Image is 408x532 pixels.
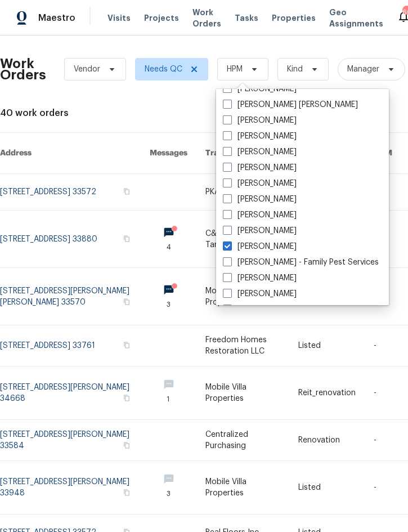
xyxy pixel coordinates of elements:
label: [PERSON_NAME] [223,241,297,252]
span: Geo Assignments [329,7,383,29]
td: PKA Pools [196,174,289,211]
td: Listed [289,461,365,515]
td: Reit_renovation [289,366,365,420]
button: Copy Address [122,488,132,498]
td: C&C Services of Tampa Inc. [196,211,289,268]
button: Copy Address [122,297,132,307]
button: Copy Address [122,340,132,350]
span: Kind [287,64,303,75]
label: [PERSON_NAME] [223,288,297,299]
span: Visits [107,12,131,24]
label: [PERSON_NAME] [223,194,297,205]
span: Maestro [38,12,75,24]
label: [PERSON_NAME] [223,272,297,284]
span: Manager [347,64,379,75]
span: HPM [227,64,243,75]
td: - [365,366,401,420]
th: Trade Partner [196,133,289,174]
button: Copy Address [122,186,132,196]
td: Mobile Villa Properties [196,366,289,420]
span: Projects [144,12,179,24]
span: Tasks [235,14,258,22]
td: Centralized Purchasing [196,420,289,461]
button: Copy Address [122,234,132,244]
td: Mobile Villa Properties [196,461,289,515]
span: Needs QC [145,64,182,75]
label: [PERSON_NAME] [223,131,297,142]
label: [PERSON_NAME] [223,115,297,126]
label: [PERSON_NAME] [PERSON_NAME] [223,99,358,110]
td: - [365,325,401,366]
label: [PERSON_NAME] [223,162,297,173]
td: - [365,420,401,461]
td: - [365,461,401,515]
span: Vendor [74,64,100,75]
button: Copy Address [122,440,132,450]
td: Mobile Villa Properties [196,268,289,325]
th: Messages [141,133,196,174]
button: Copy Address [122,393,132,403]
label: [PERSON_NAME] [223,304,297,315]
label: [PERSON_NAME] - Family Pest Services [223,257,379,268]
td: Freedom Homes Restoration LLC [196,325,289,366]
span: Properties [272,12,316,24]
span: Work Orders [192,7,221,29]
label: [PERSON_NAME] [223,225,297,236]
label: [PERSON_NAME] [223,83,297,95]
label: [PERSON_NAME] [223,178,297,189]
td: Renovation [289,420,365,461]
td: Listed [289,325,365,366]
label: [PERSON_NAME] [223,209,297,221]
label: [PERSON_NAME] [223,146,297,158]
